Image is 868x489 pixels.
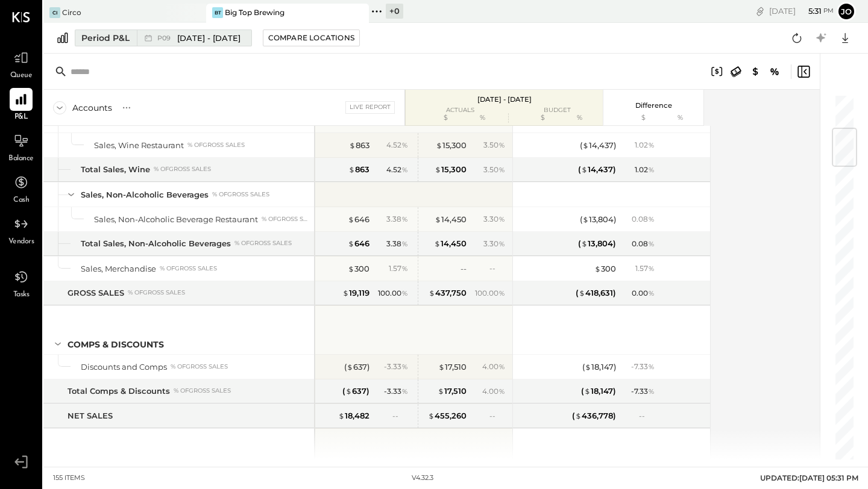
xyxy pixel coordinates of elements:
span: $ [347,362,353,372]
div: 4.00 [482,386,505,397]
div: -- [461,263,467,275]
span: $ [582,140,589,150]
span: % [401,214,408,223]
div: 646 [348,238,370,249]
div: 100.00 [475,288,505,299]
span: $ [436,140,442,150]
div: GROSS SALES [68,287,124,299]
div: -- [489,263,505,273]
span: $ [582,214,589,224]
div: Sales, Merchandise [81,263,156,275]
div: 0.00 [632,288,655,299]
div: - 3.33 [384,386,408,397]
div: -- [392,411,408,421]
div: 3.38 [386,238,408,249]
span: % [498,386,505,396]
button: Compare Locations [263,30,360,46]
div: 1.02 [635,164,655,175]
span: $ [342,288,349,297]
span: % [401,164,408,174]
div: 19,119 [342,287,370,299]
p: Difference [635,101,672,110]
span: % [498,288,505,297]
span: % [401,386,408,396]
div: $ [609,113,658,123]
div: Sales, Wine Restaurant [94,140,184,151]
span: $ [338,411,345,420]
p: [DATE] - [DATE] [477,95,532,104]
div: 1.57 [389,263,408,274]
span: $ [348,238,354,248]
span: $ [435,214,441,224]
span: $ [584,386,591,396]
div: ( 18,147 ) [581,385,616,397]
span: % [648,238,655,248]
div: Sales, Non-Alcoholic Beverage Restaurant [94,214,258,225]
button: jo [837,2,856,21]
span: $ [428,411,435,420]
span: $ [348,214,354,224]
div: % of GROSS SALES [212,190,269,199]
div: 1.57 [635,263,655,274]
div: [DATE] [769,5,834,17]
span: $ [348,264,354,273]
span: Cash [13,195,29,206]
div: 863 [349,140,370,151]
div: + 0 [386,4,403,19]
div: % of GROSS SALES [160,264,217,273]
span: % [401,361,408,371]
div: actuals [406,107,496,113]
div: -- [639,411,655,421]
div: 15,300 [435,164,467,175]
div: Total Sales, Non-Alcoholic Beverages [81,238,231,249]
div: 3.50 [483,140,505,151]
div: Circo [62,7,81,17]
span: Balance [8,154,34,164]
div: ( 14,437 ) [578,164,616,175]
div: Discounts and Comps [81,361,167,373]
div: 1.02 [635,140,655,151]
a: Tasks [1,266,42,301]
div: v 4.32.3 [412,473,433,483]
div: 3.38 [386,214,408,225]
a: Cash [1,171,42,206]
span: $ [348,164,355,174]
span: Queue [10,70,33,81]
span: % [648,214,655,223]
div: % of GROSS SALES [128,288,185,297]
span: % [648,386,655,396]
a: Queue [1,46,42,81]
div: BT [212,7,223,18]
span: P09 [157,35,174,42]
div: % of GROSS SALES [262,215,309,223]
div: 0.08 [632,238,655,249]
div: - 3.33 [384,361,408,372]
div: 437,750 [429,287,467,299]
div: 14,450 [435,214,467,225]
span: Vendors [8,237,34,248]
div: 3.30 [483,214,505,225]
div: 15,300 [436,140,467,151]
div: ( 18,147 ) [582,361,616,373]
a: Vendors [1,213,42,248]
div: 4.00 [482,361,505,372]
div: % [560,113,599,123]
span: % [648,140,655,149]
div: budget [503,107,593,113]
div: 3.30 [483,238,505,249]
div: 17,510 [438,361,467,373]
div: -- [489,411,505,421]
div: ( 14,437 ) [580,140,616,151]
div: copy link [754,5,766,17]
div: 155 items [53,473,85,483]
div: 18,482 [338,410,370,422]
span: % [498,140,505,149]
span: % [498,164,505,174]
div: 14,450 [434,238,467,249]
div: 300 [348,263,370,275]
div: % of GROSS SALES [154,165,211,173]
div: Period P&L [81,32,130,44]
span: % [498,361,505,371]
div: - 7.33 [631,361,655,372]
span: $ [349,140,356,150]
